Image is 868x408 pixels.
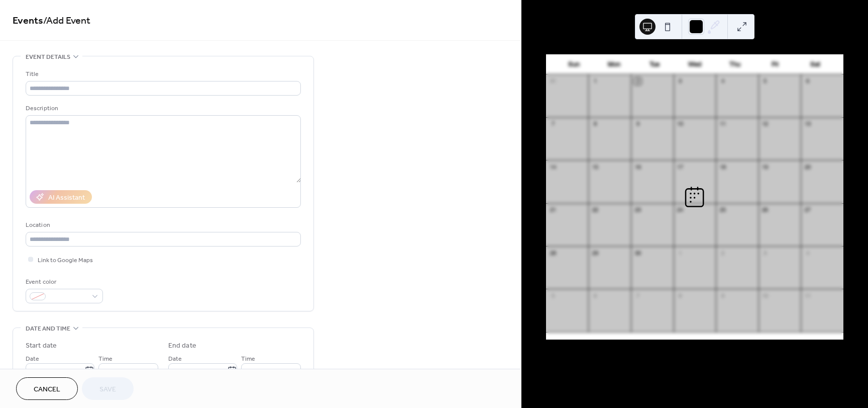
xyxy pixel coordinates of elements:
[677,206,684,214] div: 24
[677,163,684,171] div: 17
[26,323,70,334] span: Date and time
[677,292,684,299] div: 8
[241,354,255,364] span: Time
[762,292,769,299] div: 10
[591,163,599,171] div: 15
[719,163,726,171] div: 18
[804,292,811,299] div: 11
[804,120,811,128] div: 13
[591,292,599,299] div: 6
[719,77,726,85] div: 4
[26,341,57,351] div: Start date
[591,77,599,85] div: 1
[26,69,299,79] div: Title
[804,163,811,171] div: 20
[675,54,715,74] div: Wed
[719,120,726,128] div: 11
[13,11,43,31] a: Events
[168,354,182,364] span: Date
[43,11,90,31] span: / Add Event
[804,77,811,85] div: 6
[795,54,835,74] div: Sat
[634,54,675,74] div: Tue
[26,52,70,62] span: Event details
[549,206,557,214] div: 21
[549,249,557,257] div: 28
[26,354,39,364] span: Date
[634,77,641,85] div: 2
[762,77,769,85] div: 5
[38,255,93,266] span: Link to Google Maps
[26,277,101,287] div: Event color
[719,206,726,214] div: 25
[634,206,641,214] div: 23
[715,54,755,74] div: Thu
[549,292,557,299] div: 5
[634,120,641,128] div: 9
[168,341,196,351] div: End date
[762,120,769,128] div: 12
[34,384,60,395] span: Cancel
[762,163,769,171] div: 19
[549,120,557,128] div: 7
[762,249,769,257] div: 3
[634,249,641,257] div: 30
[549,77,557,85] div: 31
[26,220,299,230] div: Location
[634,292,641,299] div: 7
[591,120,599,128] div: 8
[98,354,113,364] span: Time
[591,206,599,214] div: 22
[16,377,78,400] button: Cancel
[591,249,599,257] div: 29
[26,103,299,114] div: Description
[554,54,594,74] div: Sun
[677,77,684,85] div: 3
[719,292,726,299] div: 9
[634,163,641,171] div: 16
[804,249,811,257] div: 4
[755,54,795,74] div: Fri
[594,54,634,74] div: Mon
[549,163,557,171] div: 14
[677,120,684,128] div: 10
[804,206,811,214] div: 27
[719,249,726,257] div: 2
[762,206,769,214] div: 26
[677,249,684,257] div: 1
